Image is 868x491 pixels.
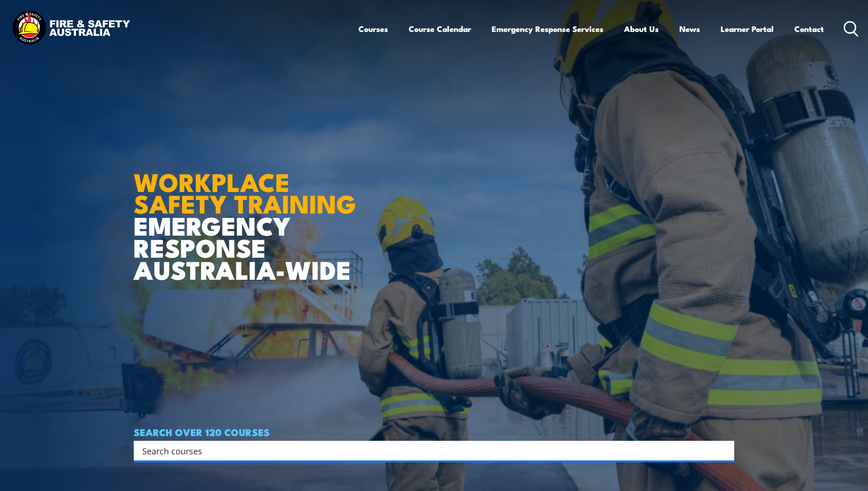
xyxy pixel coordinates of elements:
input: Search input [142,444,714,458]
button: Search magnifier button [718,444,731,457]
a: Course Calendar [409,16,471,41]
a: Contact [794,16,824,41]
a: News [679,16,700,41]
h4: SEARCH OVER 120 COURSES [134,427,734,437]
form: Search form [144,444,716,457]
a: About Us [624,16,659,41]
a: Learner Portal [721,16,774,41]
a: Emergency Response Services [492,16,603,41]
h1: EMERGENCY RESPONSE AUSTRALIA-WIDE [134,147,363,280]
a: Courses [358,16,388,41]
strong: WORKPLACE SAFETY TRAINING [134,161,356,222]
